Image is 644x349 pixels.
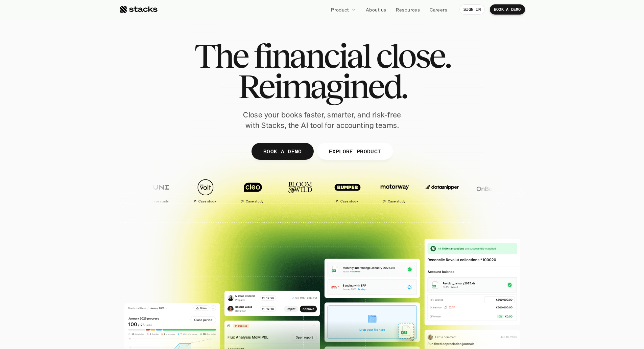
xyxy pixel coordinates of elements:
a: Case study [231,175,275,206]
span: close. [376,41,450,71]
span: Reimagined. [238,71,406,102]
p: BOOK A DEMO [263,146,302,156]
h2: Case study [198,199,216,203]
p: SIGN IN [463,7,481,12]
p: Careers [430,6,447,13]
h2: Case study [387,199,405,203]
a: About us [362,3,390,16]
p: Resources [396,6,420,13]
p: Close your books faster, smarter, and risk-free with Stacks, the AI tool for accounting teams. [238,110,407,131]
a: Case study [136,175,180,206]
span: financial [254,41,370,71]
a: Resources [392,3,424,16]
a: Case study [184,175,228,206]
a: BOOK A DEMO [251,143,313,160]
a: SIGN IN [459,4,485,15]
p: About us [366,6,386,13]
p: EXPLORE PRODUCT [329,146,381,156]
a: BOOK A DEMO [490,4,525,15]
span: The [194,41,248,71]
a: Case study [373,175,417,206]
h2: Case study [340,199,358,203]
a: Careers [426,3,451,16]
p: BOOK A DEMO [494,7,521,12]
a: Case study [326,175,369,206]
h2: Case study [151,199,169,203]
a: EXPLORE PRODUCT [317,143,393,160]
h2: Case study [245,199,263,203]
p: Product [331,6,349,13]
